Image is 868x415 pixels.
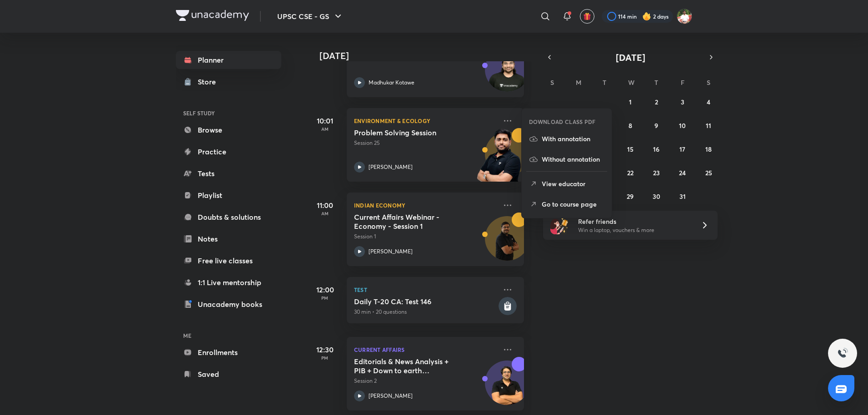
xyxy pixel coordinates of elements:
[701,165,716,180] button: October 25, 2025
[654,78,658,87] abbr: Thursday
[649,165,663,180] button: October 23, 2025
[198,76,221,87] div: Store
[677,9,692,24] img: Shashank Soni
[707,78,710,87] abbr: Saturday
[176,121,281,139] a: Browse
[307,126,343,132] p: AM
[176,208,281,226] a: Doubts & solutions
[550,78,554,87] abbr: Sunday
[176,343,281,361] a: Enrollments
[176,73,281,91] a: Store
[307,200,343,211] h5: 11:00
[176,105,281,121] h6: SELF STUDY
[556,51,705,64] button: [DATE]
[354,232,497,241] p: Session 1
[176,186,281,204] a: Playlist
[542,134,604,143] p: With annotation
[354,357,467,375] h5: Editorials & News Analysis + PIB + Down to earth (October) - L2
[369,163,413,171] p: [PERSON_NAME]
[603,78,606,87] abbr: Tuesday
[176,10,249,21] img: Company Logo
[580,9,594,24] button: avatar
[485,366,529,409] img: Avatar
[354,284,497,295] p: Test
[529,118,596,126] h6: DOWNLOAD CLASS PDF
[354,308,497,316] p: 30 min • 20 questions
[675,142,690,156] button: October 17, 2025
[474,128,524,191] img: unacademy
[649,142,663,156] button: October 16, 2025
[649,118,663,133] button: October 9, 2025
[679,145,685,153] abbr: October 17, 2025
[653,192,660,201] abbr: October 30, 2025
[623,94,638,109] button: October 1, 2025
[675,94,690,109] button: October 3, 2025
[623,142,638,156] button: October 15, 2025
[176,252,281,270] a: Free live classes
[550,216,569,234] img: referral
[485,221,529,265] img: Avatar
[623,189,638,203] button: October 29, 2025
[369,392,413,400] p: [PERSON_NAME]
[578,226,690,234] p: Win a laptop, vouchers & more
[307,211,343,216] p: AM
[627,192,634,201] abbr: October 29, 2025
[176,295,281,313] a: Unacademy books
[485,52,529,96] img: Avatar
[307,355,343,361] p: PM
[176,328,281,343] h6: ME
[354,344,497,355] p: Current Affairs
[319,50,533,61] h4: [DATE]
[307,295,343,301] p: PM
[176,230,281,248] a: Notes
[354,139,497,147] p: Session 25
[576,78,581,87] abbr: Monday
[354,377,497,385] p: Session 2
[542,154,604,164] p: Without annotation
[623,165,638,180] button: October 22, 2025
[705,145,712,153] abbr: October 18, 2025
[307,344,343,355] h5: 12:30
[583,12,591,20] img: avatar
[628,78,634,87] abbr: Wednesday
[623,118,638,133] button: October 8, 2025
[681,98,684,106] abbr: October 3, 2025
[627,168,634,177] abbr: October 22, 2025
[629,98,632,106] abbr: October 1, 2025
[649,94,663,109] button: October 2, 2025
[679,168,686,177] abbr: October 24, 2025
[176,143,281,161] a: Practice
[354,200,497,211] p: Indian Economy
[354,128,467,137] h5: Problem Solving Session
[681,78,684,87] abbr: Friday
[354,115,497,126] p: Environment & Ecology
[354,212,467,231] h5: Current Affairs Webinar - Economy - Session 1
[616,51,645,64] span: [DATE]
[675,118,690,133] button: October 10, 2025
[176,10,249,23] a: Company Logo
[542,199,604,209] p: Go to course page
[578,217,690,226] h6: Refer friends
[272,7,349,25] button: UPSC CSE - GS
[369,247,413,256] p: [PERSON_NAME]
[705,168,712,177] abbr: October 25, 2025
[679,121,686,130] abbr: October 10, 2025
[837,348,848,359] img: ttu
[655,98,658,106] abbr: October 2, 2025
[176,164,281,183] a: Tests
[627,145,634,153] abbr: October 15, 2025
[176,365,281,383] a: Saved
[654,121,658,130] abbr: October 9, 2025
[701,142,716,156] button: October 18, 2025
[629,121,632,130] abbr: October 8, 2025
[707,98,710,106] abbr: October 4, 2025
[649,189,663,203] button: October 30, 2025
[653,168,660,177] abbr: October 23, 2025
[176,273,281,291] a: 1:1 Live mentorship
[176,51,281,69] a: Planner
[653,145,659,153] abbr: October 16, 2025
[307,115,343,126] h5: 10:01
[679,192,686,201] abbr: October 31, 2025
[354,297,497,306] h5: Daily T-20 CA: Test 146
[701,118,716,133] button: October 11, 2025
